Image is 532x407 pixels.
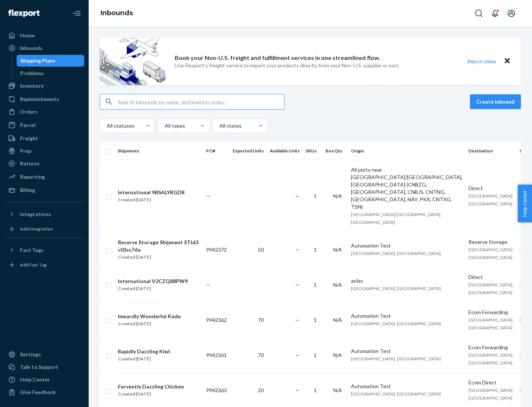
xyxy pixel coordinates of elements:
a: Talk to Support [4,361,84,373]
a: Add Integration [4,223,84,235]
a: Returns [4,158,84,169]
button: Give Feedback [4,386,84,398]
span: N/A [333,193,342,199]
div: Reserve Storage [468,238,514,246]
div: Rapidly Dazzling Kiwi [118,348,170,355]
span: — [206,282,211,288]
span: 1 [314,282,317,288]
span: — [206,193,211,199]
span: 1 [314,246,317,253]
div: Fast Tags [20,246,44,254]
th: Available Units [267,142,303,160]
th: Shipments [115,142,203,160]
span: 1 [314,317,317,323]
span: [GEOGRAPHIC_DATA], [GEOGRAPHIC_DATA] [468,387,514,401]
div: Automation Test [351,242,463,249]
span: 70 [258,352,264,358]
p: Use Flexport’s freight service to import your products directly from your Non-U.S. supplier or port. [175,62,400,69]
th: PO# [203,142,230,160]
div: Created [DATE] [118,196,185,203]
a: Add Fast Tag [4,259,84,271]
div: Created [DATE] [118,355,170,363]
button: Integrations [4,208,84,220]
div: Reporting [20,173,45,181]
div: Prep [20,147,31,155]
input: All statuses [106,122,107,129]
span: N/A [333,317,342,323]
span: [GEOGRAPHIC_DATA], [GEOGRAPHIC_DATA] [468,282,514,295]
input: All types [164,122,165,129]
span: [GEOGRAPHIC_DATA], [GEOGRAPHIC_DATA] [351,321,441,326]
div: Add Integration [20,226,53,232]
span: [GEOGRAPHIC_DATA], [GEOGRAPHIC_DATA] [468,317,514,330]
div: Returns [20,160,40,167]
td: 9942362 [203,302,230,337]
div: Help Center [20,376,50,383]
div: Direct [468,273,514,281]
a: Freight [4,132,84,144]
input: Search inbounds by name, destination, msku... [118,94,284,109]
span: — [295,193,300,199]
div: International V2CZQ88PW9 [118,277,188,285]
div: Automation Test [351,312,463,320]
span: — [295,352,300,358]
div: Ecom Forwarding [468,344,514,351]
th: Expected Units [230,142,267,160]
td: 9942361 [203,337,230,373]
button: Watch video [463,56,501,67]
span: [GEOGRAPHIC_DATA], [GEOGRAPHIC_DATA] [351,250,441,256]
div: Home [20,32,35,39]
div: Direct [468,185,514,192]
div: Replenishments [20,95,59,103]
a: Shipping Plans [17,55,85,67]
a: Home [4,30,84,41]
div: Add Fast Tag [20,262,47,268]
div: International 9BSALYRGDR [118,189,185,196]
button: Help Center [518,185,532,222]
button: Fast Tags [4,244,84,256]
div: Created [DATE] [118,390,184,398]
th: Destination [465,142,516,160]
button: Open account menu [504,6,519,21]
span: [GEOGRAPHIC_DATA], [GEOGRAPHIC_DATA] [468,247,514,260]
span: — [295,246,300,253]
a: Inbounds [4,42,84,54]
th: Origin [348,142,465,160]
div: Automation Test [351,347,463,355]
img: Flexport logo [8,10,40,17]
div: Fervently Dazzling Chicken [118,383,184,390]
input: All states [219,122,219,129]
div: Ecom Direct [468,379,514,386]
p: Book your Non-U.S. freight and fulfillment services in one streamlined flow. [175,54,380,62]
div: asfas [351,277,463,285]
div: Shipping Plans [20,57,55,64]
div: Freight [20,135,38,142]
span: N/A [333,352,342,358]
div: Reserve Storage Shipment STId3c03cc7da [118,239,200,253]
span: N/A [333,246,342,253]
div: Integrations [20,211,51,218]
div: Created [DATE] [118,285,188,292]
div: Created [DATE] [118,253,200,261]
button: Close [502,56,512,67]
div: Settings [20,351,41,358]
div: All ports near [GEOGRAPHIC_DATA]/[GEOGRAPHIC_DATA], [GEOGRAPHIC_DATA] (CNBZG, [GEOGRAPHIC_DATA], ... [351,166,463,211]
div: Talk to Support [20,363,58,371]
a: Problems [17,67,85,79]
th: Box Qty [323,142,348,160]
span: 70 [258,317,264,323]
span: [GEOGRAPHIC_DATA], [GEOGRAPHIC_DATA] [351,356,441,361]
span: [GEOGRAPHIC_DATA], [GEOGRAPHIC_DATA] [351,391,441,397]
span: 1 [314,193,317,199]
div: Parcel [20,121,35,129]
div: Give Feedback [20,388,56,396]
a: Replenishments [4,93,84,105]
span: [GEOGRAPHIC_DATA], [GEOGRAPHIC_DATA] [351,286,441,291]
a: Inbounds [100,9,133,17]
button: Open notifications [488,6,502,21]
a: Billing [4,184,84,196]
th: SKUs [303,142,323,160]
div: Orders [20,108,38,115]
span: 20 [258,387,264,393]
